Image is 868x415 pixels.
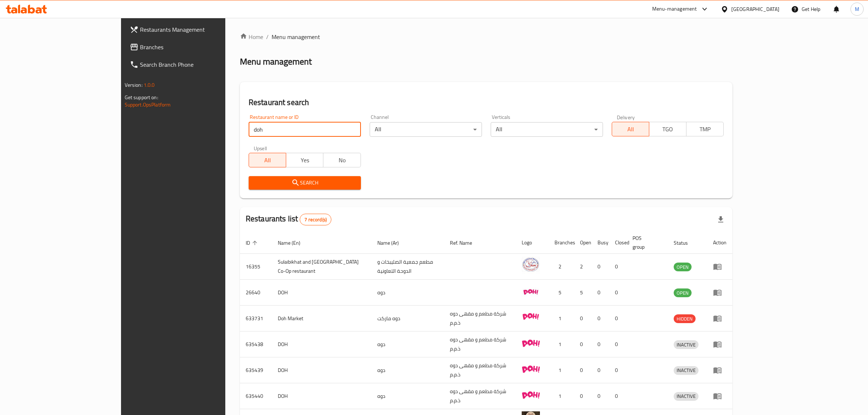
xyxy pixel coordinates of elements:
img: DOH [522,282,540,300]
td: DOH [272,331,371,357]
img: Sulaibikhat and Doha Co-Op restaurant [522,256,540,274]
td: 1 [549,383,574,409]
span: OPEN [674,263,692,271]
a: Support.OpsPlatform [125,100,171,109]
td: دوه [371,357,444,383]
td: 1 [549,331,574,357]
td: 0 [574,357,592,383]
span: INACTIVE [674,392,698,400]
td: مطعم جمعية الصليبخات و الدوحة التعاونية [371,254,444,280]
td: DOH [272,280,371,306]
div: Menu [713,366,727,375]
td: شركة مطعم و مقهى دوه ذ.م.م [444,357,516,383]
span: ID [246,238,260,247]
td: Sulaibikhat and [GEOGRAPHIC_DATA] Co-Op restaurant [272,254,371,280]
span: Search Branch Phone [140,60,260,69]
span: Name (En) [278,238,310,247]
td: 0 [609,383,627,409]
span: OPEN [674,289,692,297]
div: INACTIVE [674,366,698,375]
span: INACTIVE [674,366,698,375]
img: DOH [522,334,540,352]
span: Get support on: [125,93,158,102]
th: Branches [549,232,574,254]
div: Menu [713,392,727,400]
td: دوه [371,383,444,409]
td: 1 [549,357,574,383]
span: M [855,5,859,13]
td: 0 [592,357,609,383]
td: 5 [574,280,592,306]
a: Restaurants Management [124,21,266,38]
span: Branches [140,43,260,51]
span: POS group [632,234,659,251]
button: Yes [286,153,323,167]
th: Action [707,232,732,254]
td: 2 [574,254,592,280]
span: TMP [689,124,721,135]
a: Search Branch Phone [124,56,266,73]
span: All [252,155,283,166]
img: Doh Market [522,308,540,326]
button: No [323,153,361,167]
span: HIDDEN [674,315,696,323]
td: شركة مطعم و مقهى دوه ذ.م.م [444,383,516,409]
img: DOH [522,360,540,378]
span: Status [674,238,697,247]
div: Menu [713,262,727,271]
div: OPEN [674,288,692,297]
span: Search [254,178,355,187]
td: 0 [609,357,627,383]
div: Menu [713,288,727,297]
div: All [491,122,603,137]
th: Logo [516,232,549,254]
h2: Restaurant search [249,97,724,108]
td: Doh Market [272,306,371,331]
nav: breadcrumb [240,32,733,41]
td: 0 [592,280,609,306]
div: All [370,122,482,137]
li: / [266,32,269,41]
span: 7 record(s) [300,216,331,223]
td: شركة مطعم و مقهى دوه ذ.م.م [444,306,516,331]
td: 0 [574,331,592,357]
span: Name (Ar) [377,238,408,247]
td: 0 [592,331,609,357]
td: 0 [609,280,627,306]
div: Menu [713,314,727,323]
a: Branches [124,38,266,56]
input: Search for restaurant name or ID.. [249,122,361,137]
td: دوه ماركت [371,306,444,331]
td: 0 [609,254,627,280]
th: Closed [609,232,627,254]
button: All [612,122,649,136]
td: 1 [549,306,574,331]
button: TGO [649,122,686,136]
span: Menu management [272,32,320,41]
h2: Restaurants list [246,213,331,225]
div: [GEOGRAPHIC_DATA] [731,5,779,13]
img: DOH [522,385,540,404]
div: INACTIVE [674,392,698,401]
td: 0 [592,306,609,331]
span: Restaurants Management [140,25,260,34]
td: 2 [549,254,574,280]
div: HIDDEN [674,314,696,323]
th: Open [574,232,592,254]
td: 0 [574,383,592,409]
div: Export file [712,211,729,228]
td: شركة مطعم و مقهى دوه ذ.م.م [444,331,516,357]
h2: Menu management [240,56,312,67]
span: Ref. Name [450,238,482,247]
td: 0 [574,306,592,331]
td: 0 [592,254,609,280]
span: INACTIVE [674,341,698,349]
td: 5 [549,280,574,306]
th: Busy [592,232,609,254]
label: Upsell [254,146,267,151]
button: TMP [686,122,724,136]
span: TGO [652,124,684,135]
td: 0 [592,383,609,409]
